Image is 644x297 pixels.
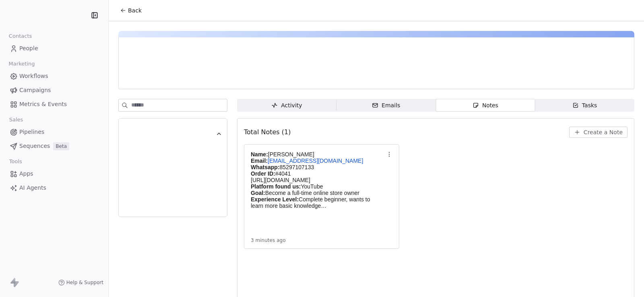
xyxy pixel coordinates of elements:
[19,128,44,136] span: Pipelines
[6,181,102,195] a: AI Agents
[6,167,102,180] a: Apps
[268,158,363,164] a: [EMAIL_ADDRESS][DOMAIN_NAME]
[19,184,46,192] span: AI Agents
[251,151,384,158] p: [PERSON_NAME]
[128,6,142,14] span: Back
[251,151,268,158] strong: Name:
[58,279,103,286] a: Help & Support
[5,58,38,70] span: Marketing
[6,70,102,83] a: Workflows
[6,98,102,111] a: Metrics & Events
[19,142,50,150] span: Sequences
[251,183,301,190] strong: Platform found us:
[251,196,384,209] p: Complete beginner, wants to learn more basic knowledge
[5,30,35,42] span: Contacts
[251,196,299,203] strong: Experience Level:
[6,84,102,97] a: Campaigns
[251,170,275,177] strong: Order ID:
[19,86,51,94] span: Campaigns
[19,170,33,178] span: Apps
[572,101,597,110] div: Tasks
[251,164,280,170] strong: Whatsapp:
[251,183,384,190] p: YouTube
[251,177,384,183] p: [URL][DOMAIN_NAME]
[19,72,48,80] span: Workflows
[6,125,102,139] a: Pipelines
[584,128,623,136] span: Create a Note
[6,156,25,168] span: Tools
[251,190,384,196] p: Become a full-time online store owner
[251,170,384,177] p: #4041
[251,158,268,164] strong: Email:
[251,190,265,196] strong: Goal:
[569,127,627,138] button: Create a Note
[19,100,67,109] span: Metrics & Events
[6,139,102,153] a: SequencesBeta
[53,142,69,150] span: Beta
[244,127,291,137] span: Total Notes (1)
[6,42,102,55] a: People
[372,101,400,110] div: Emails
[251,237,286,244] span: 3 minutes ago
[251,164,384,170] p: 85297107133
[6,114,27,126] span: Sales
[66,279,103,286] span: Help & Support
[271,101,302,110] div: Activity
[115,3,147,18] button: Back
[19,44,38,53] span: People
